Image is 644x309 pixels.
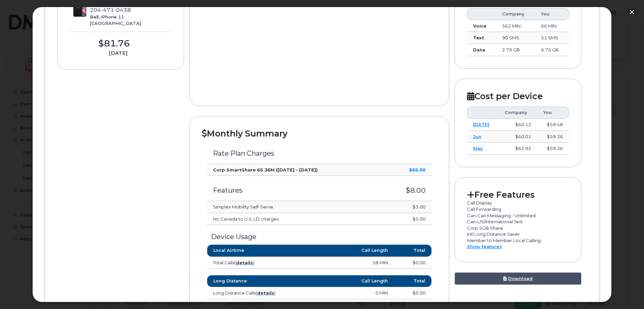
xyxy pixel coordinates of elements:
h2: Monthly Summary [202,128,436,139]
p: Call Forwarding [467,206,569,213]
td: Long Distance Calls [207,287,300,299]
p: Member to Member Local Calling [467,237,569,244]
th: Total [394,244,431,257]
p: Can-Can Messaging - Unlimited [467,213,569,219]
th: Local Airtime [207,244,300,257]
th: Call Length [300,244,394,257]
p: Corp 5GB Share [467,225,569,231]
td: Simplex Mobility Self-Serve [207,201,383,213]
a: May [473,146,483,151]
td: 0 MIN [300,287,394,299]
th: Company [499,107,537,119]
span: ( ) [235,260,254,265]
a: [DATE] [473,122,489,127]
a: Show features [467,244,502,249]
th: Long Distance [207,275,300,287]
h3: Device Usage [207,233,431,240]
p: Can-US/International Text [467,219,569,225]
h3: Rate Plan Charges [213,150,425,157]
td: $0.00 [394,287,431,299]
td: $5.00 [383,213,431,225]
td: $59.36 [537,143,569,155]
td: $59.36 [537,131,569,143]
td: $62.92 [499,143,537,155]
td: $0.00 [394,257,431,269]
a: Download [455,272,582,285]
td: No Canada to U.S. LD charges [207,213,383,225]
td: 58 MIN [300,257,394,269]
h2: Free Features [467,190,569,200]
td: $3.00 [383,201,431,213]
p: Intl Long Distance Saver [467,231,569,237]
strong: Corp SmartShare 65 36M ([DATE] - [DATE]) [213,167,318,172]
a: details [236,260,253,265]
td: $60.01 [499,131,537,143]
td: $60.12 [499,119,537,131]
td: Total Calls [207,257,300,269]
a: Jun [473,134,481,139]
td: $59.48 [537,119,569,131]
th: You [537,107,569,119]
h3: $8.00 [389,187,425,194]
span: ( ) [256,290,276,296]
th: Total [394,275,431,287]
h3: Features [213,187,377,194]
th: Call Length [300,275,394,287]
a: details [257,290,274,296]
strong: $65.00 [409,167,426,172]
p: Call Display [467,200,569,206]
